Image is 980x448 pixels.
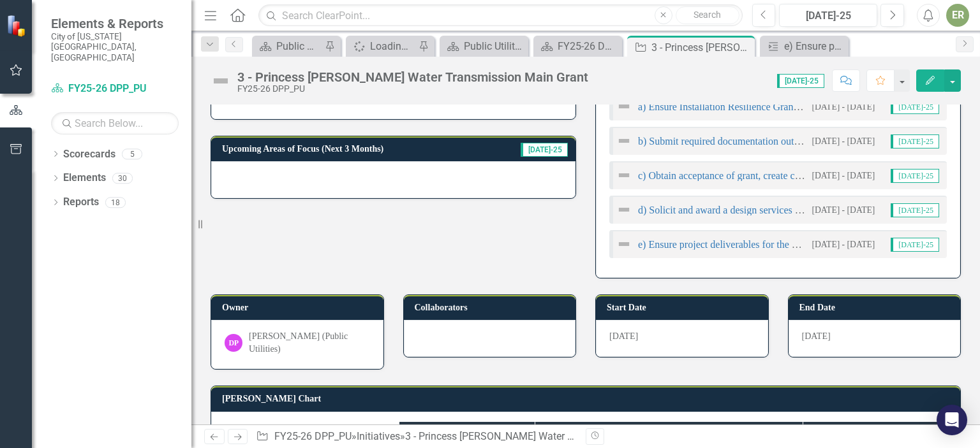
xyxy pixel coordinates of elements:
div: 2026 [803,422,938,438]
img: Not Defined [616,133,632,148]
a: Public Utilities [443,38,525,54]
small: [DATE] - [DATE] [812,135,875,147]
button: Search [676,6,739,24]
small: [DATE] - [DATE] [812,204,875,216]
span: [DATE]-25 [777,74,824,88]
div: Public Utilities [276,38,322,54]
img: Not Defined [616,202,632,217]
img: Not Defined [211,71,231,91]
small: City of [US_STATE][GEOGRAPHIC_DATA], [GEOGRAPHIC_DATA] [51,31,179,62]
div: 3 - Princess [PERSON_NAME] Water Transmission Main Grant [405,430,681,442]
h3: End Date [799,303,954,312]
span: [DATE] [609,331,638,341]
div: 30 [112,173,133,184]
input: Search ClearPoint... [258,4,742,27]
span: [DATE] [802,331,831,341]
div: e) Ensure project deliverables for the preliminary design meet the City's expectations for qualit... [784,38,845,54]
div: Public Utilities [464,38,525,54]
a: FY25-26 DPP_PU [537,38,619,54]
span: [DATE]-25 [891,203,939,217]
a: Public Utilities [255,38,322,54]
span: Search [694,10,721,20]
h3: Owner [222,303,377,312]
div: FY25-26 DPP_PU [237,84,588,94]
h3: Collaborators [415,303,570,312]
button: [DATE]-25 [779,4,877,27]
div: 5 [122,148,142,159]
div: Loading... [370,38,415,54]
small: [DATE] - [DATE] [812,170,875,182]
a: Loading... [349,38,415,54]
button: ER [946,4,969,27]
div: » » [256,430,576,444]
small: [DATE] - [DATE] [812,101,875,113]
h3: Upcoming Areas of Focus (Next 3 Months) [222,144,489,154]
img: ClearPoint Strategy [6,15,29,37]
h3: Start Date [607,303,762,312]
div: [DATE]-25 [783,8,873,24]
img: Not Defined [616,99,632,114]
div: Open Intercom Messenger [937,405,967,435]
span: [DATE]-25 [891,169,939,183]
div: 2025 [535,422,803,438]
a: Reports [63,195,99,210]
a: e) Ensure project deliverables for the preliminary design meet the City's expectations for qualit... [763,38,845,54]
a: Initiatives [357,430,400,442]
div: FY25-26 DPP_PU [558,38,619,54]
div: 3 - Princess [PERSON_NAME] Water Transmission Main Grant [651,40,752,55]
div: [PERSON_NAME] (Public Utilities) [249,330,370,356]
img: Not Defined [616,236,632,252]
div: DP [225,334,242,352]
input: Search Below... [51,112,179,134]
img: Not Defined [616,168,632,183]
a: FY25-26 DPP_PU [51,82,179,96]
h3: [PERSON_NAME] Chart [222,394,954,403]
span: [DATE]-25 [521,143,568,157]
a: Elements [63,171,106,185]
div: 3 - Princess [PERSON_NAME] Water Transmission Main Grant [237,70,588,84]
span: [DATE]-25 [891,100,939,114]
span: [DATE]-25 [891,134,939,148]
span: [DATE]-25 [891,238,939,252]
a: Scorecards [63,147,115,162]
small: [DATE] - [DATE] [812,238,875,250]
div: 2024 [401,422,535,438]
span: Elements & Reports [51,16,179,31]
a: FY25-26 DPP_PU [274,430,352,442]
div: 18 [105,197,126,208]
